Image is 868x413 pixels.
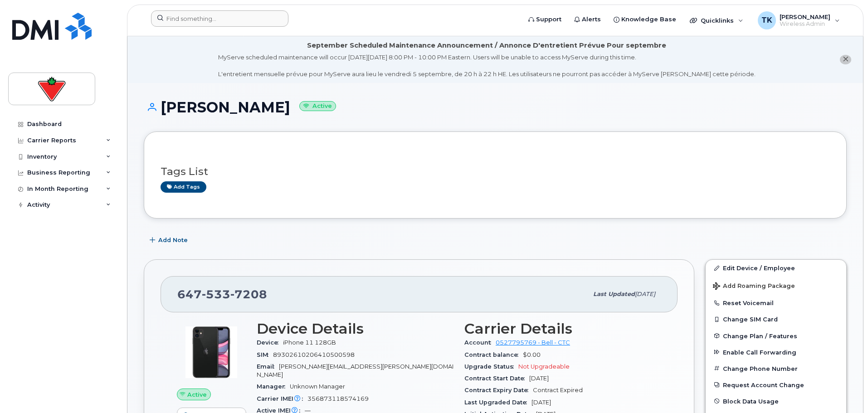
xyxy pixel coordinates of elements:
img: iPhone_11.jpg [184,325,239,379]
span: Device [257,339,283,346]
span: Enable Call Forwarding [723,349,796,355]
span: Contract Expired [533,387,583,394]
a: Edit Device / Employee [706,260,846,276]
span: Contract Expiry Date [464,387,533,394]
button: Add Roaming Package [706,276,846,295]
a: Add tags [161,181,206,193]
span: Unknown Manager [290,383,345,390]
span: Not Upgradeable [518,363,570,370]
button: Change SIM Card [706,311,846,327]
span: Last Upgraded Date [464,399,532,406]
span: Active [187,390,207,399]
span: Upgrade Status [464,363,518,370]
h3: Tags List [161,166,830,177]
div: September Scheduled Maintenance Announcement / Annonce D'entretient Prévue Pour septembre [307,41,666,50]
button: Block Data Usage [706,393,846,409]
span: Add Roaming Package [713,282,795,291]
h3: Device Details [257,321,454,337]
a: 0527795769 - Bell - CTC [496,339,570,346]
span: 356873118574169 [307,395,369,402]
span: [DATE] [529,375,549,382]
span: Carrier IMEI [257,395,307,402]
span: iPhone 11 128GB [283,339,336,346]
span: [DATE] [532,399,551,406]
span: Account [464,339,496,346]
small: Active [299,101,336,112]
button: Enable Call Forwarding [706,344,846,360]
button: Add Note [144,232,195,248]
span: Add Note [158,236,188,244]
span: Last updated [593,291,635,297]
div: MyServe scheduled maintenance will occur [DATE][DATE] 8:00 PM - 10:00 PM Eastern. Users will be u... [218,53,756,78]
span: SIM [257,351,273,358]
span: Contract balance [464,351,523,358]
h3: Carrier Details [464,321,661,337]
span: 647 [177,287,267,301]
span: Contract Start Date [464,375,529,382]
button: close notification [840,55,851,64]
span: [DATE] [635,291,655,297]
span: [PERSON_NAME][EMAIL_ADDRESS][PERSON_NAME][DOMAIN_NAME] [257,363,454,378]
span: $0.00 [523,351,541,358]
span: 7208 [230,287,267,301]
span: Email [257,363,279,370]
button: Request Account Change [706,377,846,393]
button: Reset Voicemail [706,295,846,311]
button: Change Phone Number [706,360,846,377]
span: Change Plan / Features [723,332,797,339]
h1: [PERSON_NAME] [144,99,847,115]
button: Change Plan / Features [706,328,846,344]
span: Manager [257,383,290,390]
span: 533 [202,287,230,301]
span: 89302610206410500598 [273,351,355,358]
